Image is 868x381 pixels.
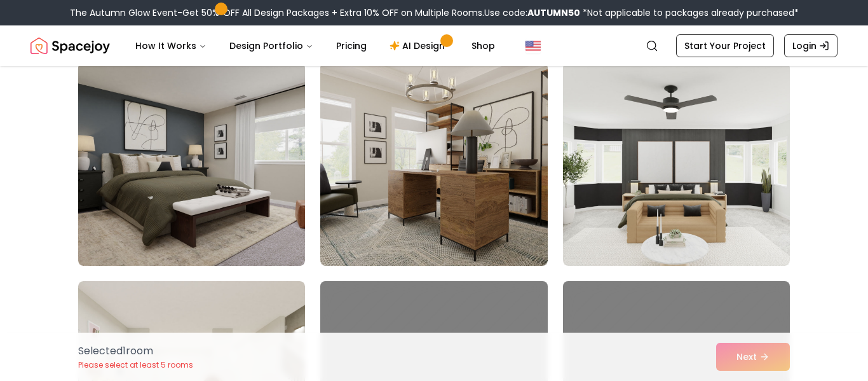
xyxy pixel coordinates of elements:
[320,62,547,266] img: Room room-8
[676,34,774,57] a: Start Your Project
[31,33,110,59] a: Spacejoy
[580,6,799,19] span: *Not applicable to packages already purchased*
[527,6,580,19] b: AUTUMN50
[31,25,837,66] nav: Global
[526,38,541,53] img: United States
[563,62,790,266] img: Room room-9
[326,33,377,59] a: Pricing
[78,62,305,266] img: Room room-7
[31,33,110,59] img: Spacejoy Logo
[379,33,459,59] a: AI Design
[70,6,799,19] div: The Autumn Glow Event-Get 50% OFF All Design Packages + Extra 10% OFF on Multiple Rooms.
[78,360,193,370] p: Please select at least 5 rooms
[219,33,323,59] button: Design Portfolio
[78,343,193,359] p: Selected 1 room
[784,34,837,57] a: Login
[125,33,505,59] nav: Main
[461,33,505,59] a: Shop
[484,6,580,19] span: Use code:
[125,33,217,59] button: How It Works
